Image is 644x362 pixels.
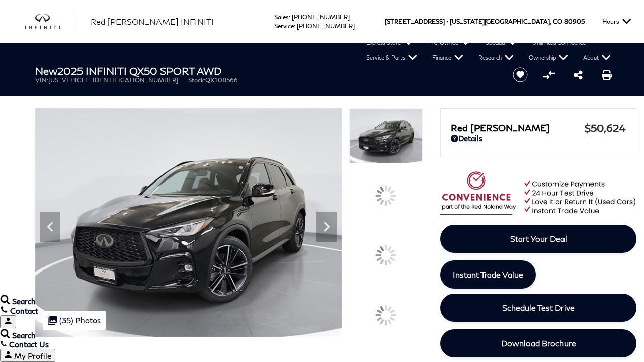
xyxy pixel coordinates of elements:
[35,76,48,84] span: VIN:
[25,14,75,30] img: INFINITI
[602,69,612,81] a: Print this New 2025 INFINITI QX50 SPORT AWD
[440,225,636,253] a: Start Your Deal
[521,50,576,65] a: Ownership
[25,14,75,30] a: infiniti
[289,13,290,21] span: :
[359,50,425,65] a: Service & Parts
[9,340,49,349] span: Contact Us
[297,22,355,30] a: [PHONE_NUMBER]
[471,50,521,65] a: Research
[205,76,238,84] span: QX108566
[451,122,626,134] a: Red [PERSON_NAME] $50,624
[510,234,567,243] span: Start Your Deal
[14,351,51,360] span: My Profile
[10,35,644,65] nav: Main Navigation
[91,17,214,26] span: Red [PERSON_NAME] INFINITI
[48,76,178,84] span: [US_VEHICLE_IDENTIFICATION_NUMBER]
[451,134,626,143] a: Details
[425,50,471,65] a: Finance
[576,50,618,65] a: About
[525,35,593,50] a: Unlimited Confidence
[35,65,57,77] strong: New
[509,67,531,83] button: Save vehicle
[10,306,38,315] span: Contact
[541,67,556,82] button: Compare vehicle
[292,13,350,21] a: [PHONE_NUMBER]
[359,35,421,50] a: Express Store
[274,13,289,21] span: Sales
[35,65,496,76] h1: 2025 INFINITI QX50 SPORT AWD
[385,18,585,25] a: [STREET_ADDRESS] • [US_STATE][GEOGRAPHIC_DATA], CO 80905
[12,331,36,340] span: Search
[478,35,525,50] a: Specials
[188,76,205,84] span: Stock:
[440,260,536,289] a: Instant Trade Value
[35,108,342,337] img: New 2025 BLACK OBSIDIAN INFINITI SPORT AWD image 1
[349,108,423,163] img: New 2025 BLACK OBSIDIAN INFINITI SPORT AWD image 1
[274,22,294,30] span: Service
[421,35,478,50] a: Pre-Owned
[451,122,585,133] span: Red [PERSON_NAME]
[585,122,626,134] span: $50,624
[574,69,583,81] a: Share this New 2025 INFINITI QX50 SPORT AWD
[12,297,36,306] span: Search
[91,16,214,28] a: Red [PERSON_NAME] INFINITI
[453,269,523,279] span: Instant Trade Value
[294,22,295,30] span: :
